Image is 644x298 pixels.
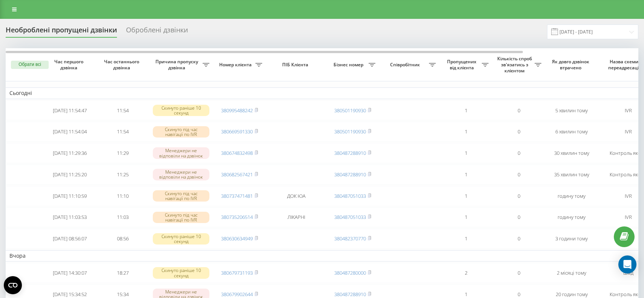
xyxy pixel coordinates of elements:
button: Open CMP widget [4,276,22,294]
td: 0 [492,229,545,249]
td: 1 [440,165,492,185]
a: 380679902644 [221,291,253,298]
span: Як довго дзвінок втрачено [551,59,592,70]
div: Open Intercom Messenger [618,255,636,274]
td: 1 [440,122,492,142]
a: 380487051033 [334,193,366,199]
td: 2 [440,263,492,283]
td: 30 хвилин тому [545,143,598,163]
td: 3 години тому [545,229,598,249]
td: 11:54 [96,101,149,121]
div: Скинуто раніше 10 секунд [153,267,209,278]
td: ДОК ЮА [266,186,326,206]
div: Скинуто під час навігації по IVR [153,190,209,202]
td: 6 хвилин тому [545,122,598,142]
a: 380487288910 [334,150,366,156]
td: [DATE] 11:03:53 [43,208,96,228]
td: 0 [492,143,545,163]
td: 08:56 [96,229,149,249]
td: 1 [440,143,492,163]
div: Необроблені пропущені дзвінки [6,26,117,38]
td: 11:29 [96,143,149,163]
a: 380482370770 [334,235,366,242]
td: 1 [440,186,492,206]
a: 380487280000 [334,269,366,276]
a: 380630634949 [221,235,253,242]
td: 1 [440,101,492,121]
td: 0 [492,165,545,185]
td: [DATE] 11:25:20 [43,165,96,185]
span: Кількість спроб зв'язатись з клієнтом [496,56,535,73]
span: Номер клієнта [217,62,255,68]
span: Пропущених від клієнта [443,59,482,70]
div: Менеджери не відповіли на дзвінок [153,169,209,180]
a: 380995488242 [221,107,253,114]
td: 2 місяці тому [545,263,598,283]
div: Оброблені дзвінки [126,26,188,38]
td: [DATE] 11:29:36 [43,143,96,163]
div: Скинуто під час навігації по IVR [153,212,209,223]
td: 11:25 [96,165,149,185]
div: Скинуто раніше 10 секунд [153,233,209,245]
td: [DATE] 08:56:07 [43,229,96,249]
td: [DATE] 11:10:59 [43,186,96,206]
td: 0 [492,101,545,121]
a: 380501190930 [334,107,366,114]
td: [DATE] 14:30:07 [43,263,96,283]
td: 0 [492,263,545,283]
span: Співробітник [383,62,429,68]
a: 380501190930 [334,128,366,135]
a: 380679731193 [221,269,253,276]
td: 35 хвилин тому [545,165,598,185]
a: 380487288910 [334,291,366,298]
td: ЛІКАРНІ [266,208,326,228]
a: 380737471481 [221,193,253,199]
td: 11:03 [96,208,149,228]
div: Скинуто раніше 10 секунд [153,105,209,116]
span: Час першого дзвінка [49,59,90,70]
span: ПІБ Клієнта [272,62,320,68]
td: годину тому [545,186,598,206]
td: 18:27 [96,263,149,283]
td: [DATE] 11:54:04 [43,122,96,142]
td: 11:10 [96,186,149,206]
a: 380487288910 [334,171,366,178]
span: Причина пропуску дзвінка [153,59,203,70]
td: 0 [492,186,545,206]
td: 1 [440,229,492,249]
span: Бізнес номер [330,62,369,68]
td: 0 [492,122,545,142]
td: 0 [492,208,545,228]
a: 380735206514 [221,214,253,220]
span: Час останнього дзвінка [102,59,143,70]
div: Менеджери не відповіли на дзвінок [153,147,209,159]
a: 380682567421 [221,171,253,178]
td: 11:54 [96,122,149,142]
a: 380669591330 [221,128,253,135]
a: 380487051033 [334,214,366,220]
td: 1 [440,208,492,228]
button: Обрати всі [11,61,49,69]
td: [DATE] 11:54:47 [43,101,96,121]
td: 5 хвилин тому [545,101,598,121]
td: годину тому [545,208,598,228]
a: 380674832498 [221,150,253,156]
div: Скинуто під час навігації по IVR [153,126,209,138]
